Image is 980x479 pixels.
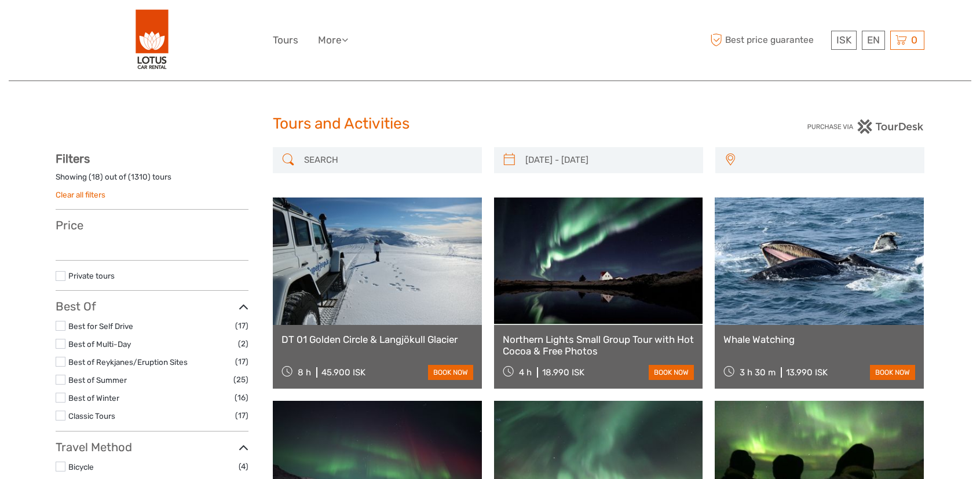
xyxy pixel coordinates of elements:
span: 3 h 30 m [740,367,776,378]
div: 18.990 ISK [542,367,584,378]
a: More [318,32,348,49]
a: Private tours [68,271,115,280]
a: Bicycle [68,462,94,471]
input: SEARCH [299,150,476,170]
span: (2) [238,337,248,350]
a: book now [649,365,694,380]
h3: Travel Method [56,440,248,454]
span: Best price guarantee [707,31,828,50]
a: Best of Summer [68,375,127,385]
img: 443-e2bd2384-01f0-477a-b1bf-f993e7f52e7d_logo_big.png [136,9,169,72]
h3: Price [56,218,248,232]
span: 4 h [519,367,532,378]
span: 0 [909,34,919,46]
label: 1310 [131,171,148,182]
h1: Tours and Activities [273,115,707,133]
input: SELECT DATES [521,150,697,170]
span: (16) [235,391,248,404]
label: 18 [92,171,100,182]
a: Best of Reykjanes/Eruption Sites [68,357,188,367]
span: (25) [233,373,248,386]
h3: Best Of [56,299,248,313]
div: Showing ( ) out of ( ) tours [56,171,248,189]
span: ISK [836,34,851,46]
span: (17) [235,355,248,368]
a: book now [428,365,473,380]
a: Whale Watching [723,334,915,345]
strong: Filters [56,152,90,166]
span: 8 h [298,367,311,378]
a: Classic Tours [68,411,115,421]
img: PurchaseViaTourDesk.png [807,119,924,134]
div: 45.900 ISK [321,367,365,378]
div: 13.990 ISK [786,367,828,378]
a: Best for Self Drive [68,321,133,331]
a: Northern Lights Small Group Tour with Hot Cocoa & Free Photos [503,334,694,357]
a: Best of Multi-Day [68,339,131,349]
a: DT 01 Golden Circle & Langjökull Glacier [281,334,473,345]
a: Best of Winter [68,393,119,403]
a: book now [870,365,915,380]
a: Clear all filters [56,190,105,199]
a: Tours [273,32,298,49]
span: (17) [235,409,248,422]
span: (17) [235,319,248,332]
span: (4) [239,460,248,473]
div: EN [862,31,885,50]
